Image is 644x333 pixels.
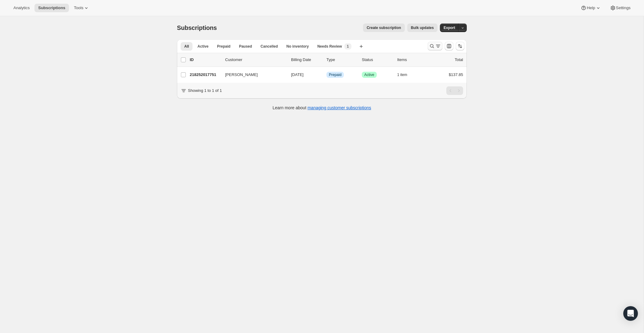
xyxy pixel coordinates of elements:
[13,5,30,10] span: Analytics
[616,5,631,10] span: Settings
[577,4,605,12] button: Help
[308,105,371,110] a: managing customer subscriptions
[190,72,220,78] p: 218252017751
[197,44,208,49] span: Active
[286,44,309,49] span: No inventory
[362,57,392,63] p: Status
[397,71,414,79] button: 1 item
[177,24,217,31] span: Subscriptions
[190,57,463,63] div: IDCustomerBilling DateTypeStatusItemsTotal
[239,44,252,49] span: Paused
[326,57,357,63] div: Type
[190,71,463,79] div: 218252017751[PERSON_NAME][DATE]InfoPrepaidSuccessActive1 item$137.85
[291,72,304,77] span: [DATE]
[273,105,371,111] p: Learn more about
[623,306,638,321] div: Open Intercom Messenger
[587,5,595,10] span: Help
[397,72,407,77] span: 1 item
[225,57,286,63] p: Customer
[261,44,278,49] span: Cancelled
[367,25,401,30] span: Create subscription
[184,44,189,49] span: All
[317,44,342,49] span: Needs Review
[428,42,442,50] button: Search and filter results
[10,4,33,12] button: Analytics
[347,44,349,49] span: 1
[70,4,93,12] button: Tools
[440,24,459,32] button: Export
[446,86,463,95] nav: Pagination
[188,88,222,94] p: Showing 1 to 1 of 1
[449,72,463,77] span: $137.85
[34,4,69,12] button: Subscriptions
[221,70,282,80] button: [PERSON_NAME]
[456,42,464,50] button: Sort the results
[190,57,220,63] p: ID
[74,5,83,10] span: Tools
[291,57,322,63] p: Billing Date
[407,24,437,32] button: Bulk updates
[225,72,258,78] span: [PERSON_NAME]
[411,25,434,30] span: Bulk updates
[455,57,463,63] p: Total
[217,44,230,49] span: Prepaid
[397,57,428,63] div: Items
[445,42,453,50] button: Customize table column order and visibility
[444,25,455,30] span: Export
[606,4,634,12] button: Settings
[356,42,366,51] button: Create new view
[38,5,65,10] span: Subscriptions
[364,72,374,77] span: Active
[363,24,405,32] button: Create subscription
[329,72,341,77] span: Prepaid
